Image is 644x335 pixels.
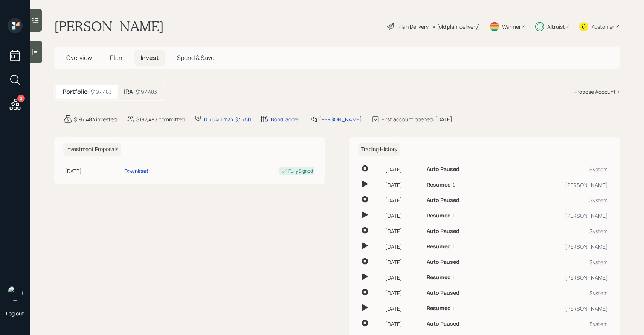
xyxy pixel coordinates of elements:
div: [DATE] [385,274,420,281]
h6: Auto Paused [427,290,459,296]
div: System [526,165,608,173]
div: [DATE] [385,289,420,297]
h6: Resumed [427,274,451,281]
div: $197,483 committed [136,115,185,123]
h6: Auto Paused [427,197,459,203]
div: [PERSON_NAME] [526,243,608,251]
div: Altruist [547,23,565,31]
h6: Investment Proposals [63,143,121,156]
div: $197,483 [136,88,157,96]
img: sami-boghos-headshot.png [8,286,23,301]
div: [DATE] [385,320,420,328]
div: System [526,258,608,266]
div: System [526,320,608,328]
div: 2 [17,95,25,102]
h6: Auto Paused [427,228,459,234]
span: Spend & Save [177,54,214,62]
div: [DATE] [385,196,420,204]
h6: Resumed [427,213,451,219]
div: [PERSON_NAME] [526,304,608,312]
div: [DATE] [385,243,420,251]
h5: Portfolio [63,88,88,95]
div: [DATE] [385,304,420,312]
div: Kustomer [591,23,615,31]
div: System [526,196,608,204]
div: [PERSON_NAME] [526,181,608,189]
div: [DATE] [385,258,420,266]
div: System [526,289,608,297]
div: Warmer [502,23,521,31]
div: [PERSON_NAME] [526,212,608,220]
div: Download [124,167,148,175]
div: • (old plan-delivery) [432,23,480,31]
span: Plan [110,54,122,62]
h6: Resumed [427,182,451,188]
span: Invest [140,54,159,62]
div: [DATE] [385,212,420,220]
div: Log out [6,310,24,317]
div: [DATE] [385,227,420,235]
span: Overview [66,54,92,62]
div: [DATE] [385,181,420,189]
div: [PERSON_NAME] [526,274,608,281]
div: Propose Account + [574,88,620,96]
div: 0.75% | max $3,750 [204,115,251,123]
div: Fully Signed [288,168,313,174]
div: [DATE] [65,167,121,175]
div: Plan Delivery [398,23,429,31]
h1: [PERSON_NAME] [54,18,164,35]
div: $197,483 [91,88,112,96]
h6: Resumed [427,243,451,250]
h6: Auto Paused [427,259,459,265]
div: [PERSON_NAME] [319,115,362,123]
h6: Trading History [358,143,400,156]
h6: Auto Paused [427,321,459,327]
div: [DATE] [385,165,420,173]
div: System [526,227,608,235]
div: First account opened: [DATE] [382,115,452,123]
h5: IRA [124,88,133,95]
h6: Auto Paused [427,166,459,173]
h6: Resumed [427,305,451,312]
div: Bond ladder [271,115,299,123]
div: $197,483 invested [74,115,117,123]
